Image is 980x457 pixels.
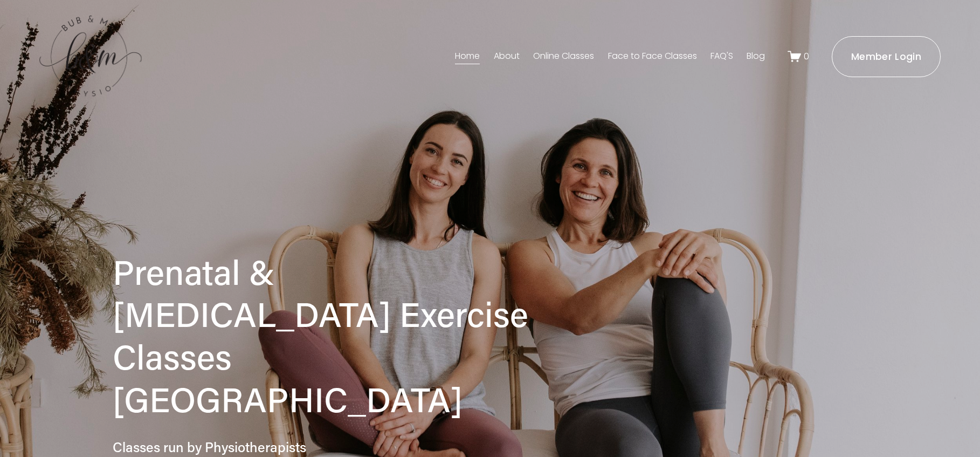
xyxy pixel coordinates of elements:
[608,48,697,65] a: Face to Face Classes
[113,250,543,420] h1: Prenatal & [MEDICAL_DATA] Exercise Classes [GEOGRAPHIC_DATA]
[494,48,520,65] a: About
[39,15,142,98] img: bubandme
[533,48,594,65] a: Online Classes
[710,48,733,65] a: FAQ'S
[804,50,809,63] span: 0
[832,36,941,77] a: Member Login
[747,48,765,65] a: Blog
[788,50,809,63] a: 0
[113,438,543,456] h4: Classes run by Physiotherapists
[455,48,480,65] a: Home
